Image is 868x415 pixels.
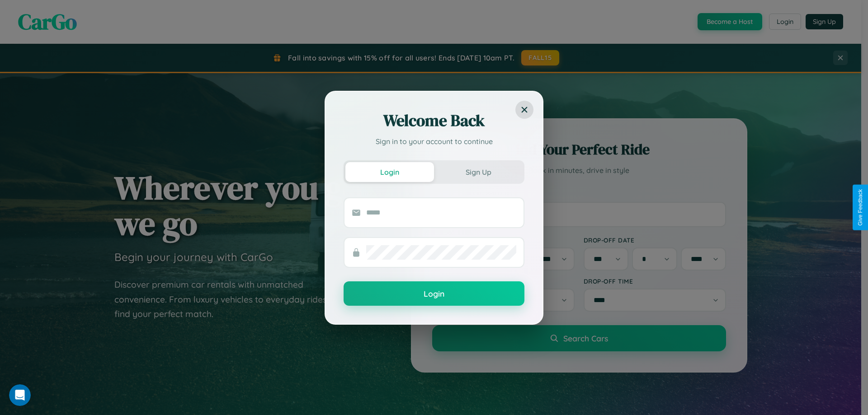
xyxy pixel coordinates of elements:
[345,162,434,182] button: Login
[344,136,524,147] p: Sign in to your account to continue
[344,281,524,306] button: Login
[857,189,863,226] div: Give Feedback
[434,162,523,182] button: Sign Up
[344,110,524,131] h2: Welcome Back
[9,384,31,406] iframe: Intercom live chat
